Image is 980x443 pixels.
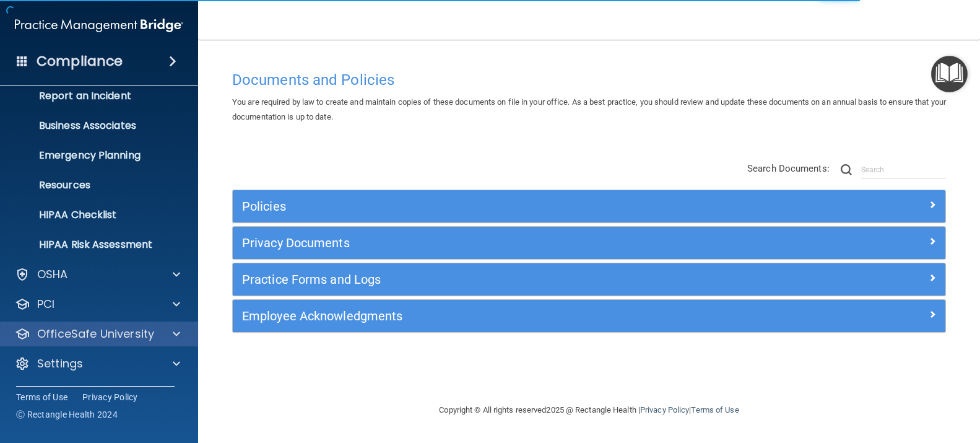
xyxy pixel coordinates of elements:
[242,236,758,250] h5: Privacy Documents
[16,391,67,403] a: Terms of Use
[931,56,968,92] button: Open Resource Center
[242,309,758,323] h5: Employee Acknowledgments
[16,408,118,421] span: Ⓒ Rectangle Health 2024
[8,209,177,221] p: HIPAA Checklist
[232,97,946,121] span: You are required by law to create and maintain copies of these documents on file in your office. ...
[363,390,815,430] div: Copyright © All rights reserved 2025 @ Rectangle Health | |
[242,273,758,286] h5: Practice Forms and Logs
[8,120,177,132] p: Business Associates
[82,391,138,403] a: Privacy Policy
[242,233,936,253] a: Privacy Documents
[37,267,68,282] p: OSHA
[37,327,154,341] p: OfficeSafe University
[37,356,83,371] p: Settings
[15,13,183,38] img: PMB logo
[232,72,946,88] h4: Documents and Policies
[37,297,54,312] p: PCI
[691,405,739,414] a: Terms of Use
[15,297,180,312] a: PCI
[37,53,123,70] h4: Compliance
[15,356,180,371] a: Settings
[640,405,689,414] a: Privacy Policy
[242,270,936,289] a: Practice Forms and Logs
[747,163,830,174] span: Search Documents:
[242,200,758,213] h5: Policies
[861,160,946,179] input: Search
[15,327,180,341] a: OfficeSafe University
[242,196,936,216] a: Policies
[15,267,180,282] a: OSHA
[8,239,177,251] p: HIPAA Risk Assessment
[8,90,177,102] p: Report an Incident
[242,306,936,326] a: Employee Acknowledgments
[8,149,177,162] p: Emergency Planning
[841,164,852,175] img: ic-search.3b580494.png
[766,371,965,420] iframe: Drift Widget Chat Controller
[8,179,177,191] p: Resources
